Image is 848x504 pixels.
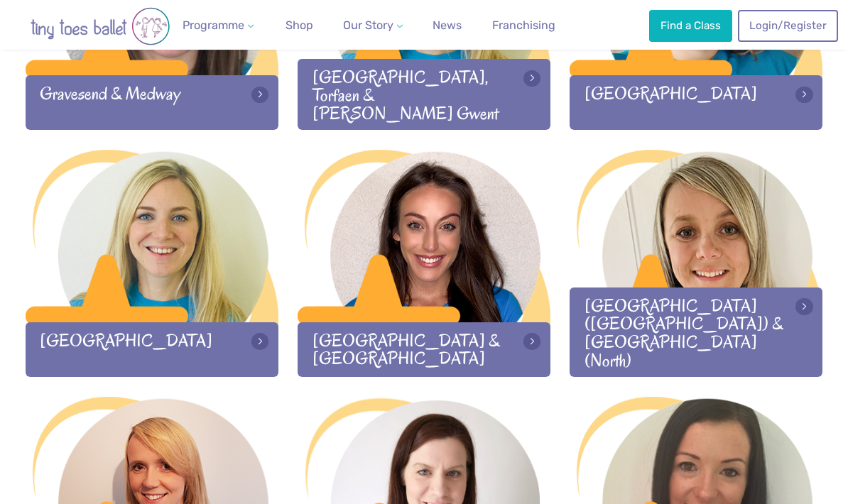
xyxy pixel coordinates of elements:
div: [GEOGRAPHIC_DATA] [570,75,822,130]
div: [GEOGRAPHIC_DATA] [26,322,278,377]
div: Gravesend & Medway [26,75,278,130]
a: News [427,11,467,40]
a: [GEOGRAPHIC_DATA] & [GEOGRAPHIC_DATA] [298,150,550,377]
div: [GEOGRAPHIC_DATA] & [GEOGRAPHIC_DATA] [298,322,550,377]
img: tiny toes ballet [15,7,185,45]
a: Programme [177,11,259,40]
div: [GEOGRAPHIC_DATA] ([GEOGRAPHIC_DATA]) & [GEOGRAPHIC_DATA] (North) [570,287,822,377]
a: Our Story [337,11,408,40]
div: [GEOGRAPHIC_DATA], Torfaen & [PERSON_NAME] Gwent [298,59,550,130]
a: Find a Class [649,10,732,41]
a: [GEOGRAPHIC_DATA] ([GEOGRAPHIC_DATA]) & [GEOGRAPHIC_DATA] (North) [570,150,822,377]
a: Shop [280,11,319,40]
a: Login/Register [738,10,837,41]
span: News [433,18,462,32]
span: Programme [183,18,244,32]
span: Franchising [492,18,555,32]
span: Shop [286,18,313,32]
span: Our Story [343,18,393,32]
a: [GEOGRAPHIC_DATA] [26,150,278,377]
a: Franchising [486,11,561,40]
